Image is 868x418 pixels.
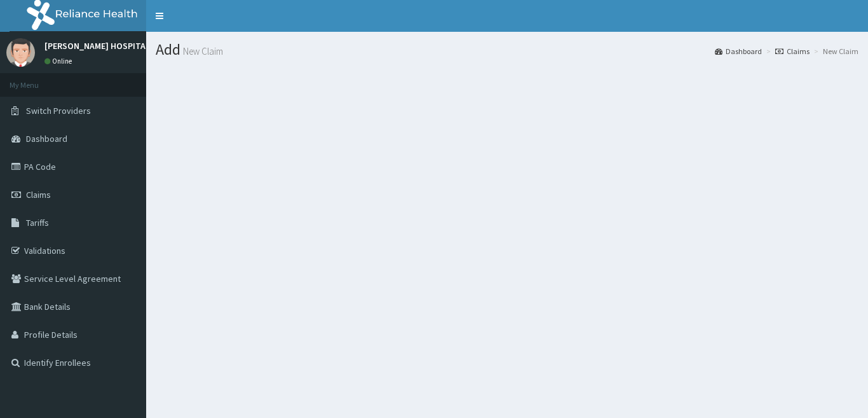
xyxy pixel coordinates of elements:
span: Dashboard [26,133,67,144]
h1: Add [156,41,858,58]
span: Claims [26,189,51,200]
a: Claims [775,46,810,57]
small: New Claim [180,46,223,56]
li: New Claim [811,46,858,57]
span: Switch Providers [26,105,91,116]
img: User Image [6,38,35,67]
a: Online [44,57,75,66]
p: [PERSON_NAME] HOSPITAL [44,41,150,50]
a: Dashboard [715,46,762,57]
span: Tariffs [26,217,49,228]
